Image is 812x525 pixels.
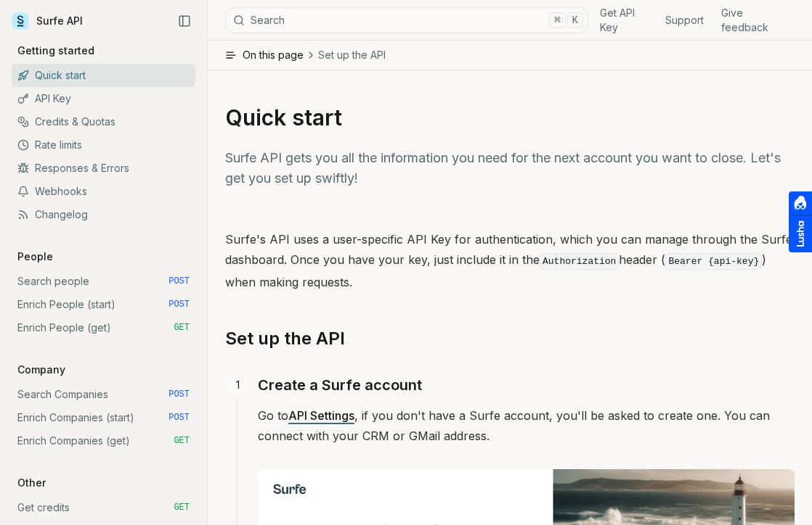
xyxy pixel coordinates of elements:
p: Go to , if you don't have a Surfe account, you'll be asked to create one. You can connect with yo... [258,405,795,446]
p: Other [12,476,52,490]
span: GET [174,502,190,513]
a: Webhooks [12,180,195,203]
button: Collapse Sidebar [174,10,195,32]
span: POST [169,276,190,287]
a: Enrich People (start) POST [12,293,195,316]
a: Give feedback [721,6,783,35]
span: Set up the API [318,48,386,62]
code: Authorization [540,253,619,270]
span: POST [169,389,190,400]
span: GET [174,435,190,447]
a: Search Companies POST [12,383,195,406]
h1: Quick start [225,104,795,131]
kbd: K [567,12,583,28]
p: Company [12,363,71,377]
span: POST [169,299,190,310]
a: Search people POST [12,270,195,293]
p: Getting started [12,44,100,58]
a: Support [665,13,704,28]
a: Quick start [12,64,195,87]
a: API Key [12,87,195,110]
a: Enrich Companies (start) POST [12,406,195,429]
a: Surfe API [12,10,83,32]
a: Changelog [12,203,195,226]
a: Create a Surfe account [258,373,422,397]
a: Get API Key [600,6,648,35]
a: Responses & Errors [12,157,195,180]
a: Enrich Companies (get) GET [12,429,195,452]
span: GET [174,322,190,334]
a: Enrich People (get) GET [12,316,195,339]
p: Surfe's API uses a user-specific API Key for authentication, which you can manage through the Sur... [225,229,795,292]
a: Get credits GET [12,496,195,519]
button: Search⌘K [225,7,588,33]
a: API Settings [288,408,354,423]
p: People [12,249,59,264]
p: Surfe API gets you all the information you need for the next account you want to close. Let's get... [225,148,795,189]
kbd: ⌘ [549,12,565,28]
span: POST [169,412,190,423]
button: On this pageSet up the API [208,41,812,70]
a: Rate limits [12,133,195,157]
a: Credits & Quotas [12,110,195,133]
code: Bearer {api-key} [665,253,762,270]
a: Set up the API [225,327,345,350]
